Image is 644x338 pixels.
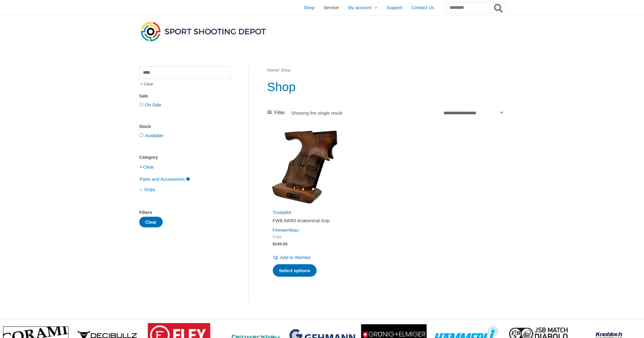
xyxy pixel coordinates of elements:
[267,78,505,95] h1: Shop
[273,218,337,224] h2: FWB AW93 Anatomical Grip
[267,66,505,74] nav: Breadcrumb
[139,208,230,217] div: Filters
[139,92,230,101] div: Sale
[139,174,186,184] span: Parts and Accessories
[140,102,144,106] input: On Sale
[273,242,288,246] bdi: 245.00
[145,133,163,138] a: Available
[139,79,154,89] span: Clear
[267,68,279,73] a: Home
[144,187,156,192] a: Grips
[140,133,144,137] input: Available
[274,108,285,117] span: Filter
[267,129,342,204] img: FWB AW93 Anatomical Grip
[143,164,154,169] a: Clear
[273,210,291,215] a: Trustpilot
[144,184,156,195] span: Grips
[291,111,342,115] p: Showing the single result
[273,242,275,246] span: $
[139,217,163,227] button: Clear
[139,153,230,162] div: Category
[139,20,267,43] img: Sport Shooting Depot
[267,108,285,117] a: Filter
[273,264,317,277] a: Select options for “FWB AW93 Anatomical Grip”
[273,234,337,240] span: Grips
[273,227,299,233] a: Feinwerkbau
[493,2,505,13] button: Search
[441,108,505,118] select: Shop order
[139,176,190,181] a: Parts and Accessories
[139,122,230,131] div: Stock
[145,102,161,107] a: On Sale
[273,218,337,226] a: FWB AW93 Anatomical Grip
[273,253,311,262] a: Add to Wishlist
[280,255,311,260] span: Add to Wishlist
